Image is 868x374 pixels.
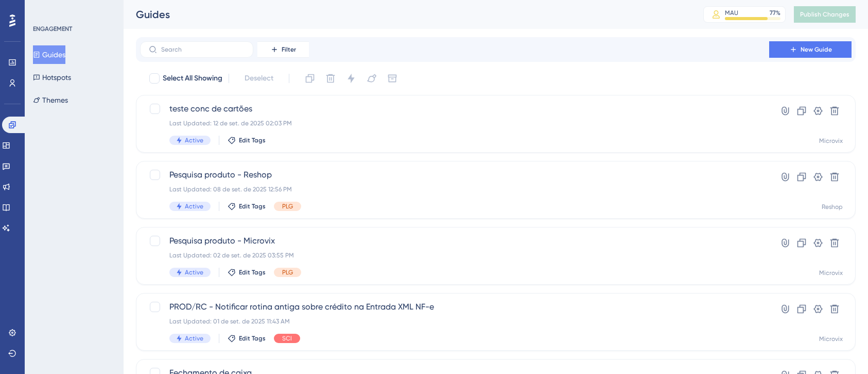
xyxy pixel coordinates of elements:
[169,119,740,127] div: Last Updated: 12 de set. de 2025 02:03 PM
[136,7,678,22] div: Guides
[282,334,292,343] span: SCI
[33,68,71,87] button: Hotspots
[819,137,843,145] div: Microvix
[819,269,843,277] div: Microvix
[228,202,266,210] button: Edit Tags
[169,251,740,259] div: Last Updated: 02 de set. de 2025 03:55 PM
[819,335,843,343] div: Microvix
[169,185,740,193] div: Last Updated: 08 de set. de 2025 12:56 PM
[169,317,740,326] div: Last Updated: 01 de set. de 2025 11:43 AM
[282,45,296,54] span: Filter
[169,169,740,181] span: Pesquisa produto - Reshop
[33,91,68,109] button: Themes
[33,45,65,64] button: Guides
[257,41,309,58] button: Filter
[228,268,266,277] button: Edit Tags
[794,6,856,23] button: Publish Changes
[161,46,245,53] input: Search
[169,103,740,115] span: teste conc de cartões
[163,72,222,85] span: Select All Showing
[185,202,203,210] span: Active
[239,268,266,277] span: Edit Tags
[725,9,738,17] div: MAU
[801,45,832,54] span: New Guide
[228,334,266,343] button: Edit Tags
[822,203,843,211] div: Reshop
[282,202,293,210] span: PLG
[770,9,780,17] div: 77 %
[239,202,266,210] span: Edit Tags
[769,41,852,58] button: New Guide
[169,301,740,313] span: PROD/RC - Notificar rotina antiga sobre crédito na Entrada XML NF-e
[228,136,266,144] button: Edit Tags
[235,69,283,88] button: Deselect
[239,334,266,343] span: Edit Tags
[185,334,203,343] span: Active
[282,268,293,277] span: PLG
[185,268,203,277] span: Active
[185,136,203,144] span: Active
[33,25,72,33] div: ENGAGEMENT
[169,235,740,247] span: Pesquisa produto - Microvix
[245,72,273,85] span: Deselect
[239,136,266,144] span: Edit Tags
[800,10,849,19] span: Publish Changes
